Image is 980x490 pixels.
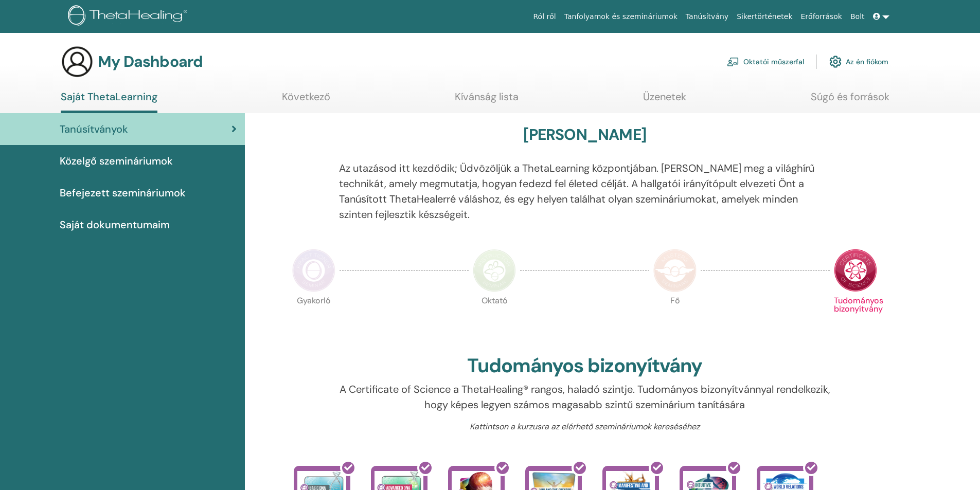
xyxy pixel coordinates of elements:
h3: My Dashboard [98,52,203,71]
span: Tanúsítványok [60,121,128,137]
a: Tanúsítvány [682,7,733,26]
a: Ról ről [529,7,560,26]
a: Kívánság lista [455,90,519,111]
a: Erőforrások [797,7,846,26]
span: Közelgő szemináriumok [60,153,173,169]
a: Következő [282,90,330,111]
p: A Certificate of Science a ThetaHealing® rangos, haladó szintje. Tudományos bizonyítvánnyal rende... [339,382,830,412]
p: Tudományos bizonyítvány [834,297,877,340]
span: Saját dokumentumaim [60,217,170,232]
img: Master [653,249,697,292]
img: Certificate of Science [834,249,877,292]
p: Fő [653,297,697,340]
a: Sikertörténetek [733,7,796,26]
a: Oktatói műszerfal [727,50,804,73]
p: Gyakorló [292,297,335,340]
p: Az utazásod itt kezdődik; Üdvözöljük a ThetaLearning központjában. [PERSON_NAME] meg a világhírű ... [339,160,830,222]
a: Üzenetek [643,90,686,111]
img: chalkboard-teacher.svg [727,57,739,66]
h3: [PERSON_NAME] [523,125,646,144]
a: Súgó és források [811,90,889,111]
a: Az én fiókom [829,50,888,73]
img: Instructor [473,249,516,292]
a: Bolt [846,7,869,26]
a: Saját ThetaLearning [61,90,157,113]
p: Oktató [473,297,516,340]
a: Tanfolyamok és szemináriumok [560,7,682,26]
p: Kattintson a kurzusra az elérhető szemináriumok kereséséhez [339,421,830,433]
img: Practitioner [292,249,335,292]
h2: Tudományos bizonyítvány [467,354,702,378]
img: generic-user-icon.jpg [61,45,94,78]
img: cog.svg [829,53,842,70]
img: logo.png [68,5,191,28]
span: Befejezett szemináriumok [60,185,186,201]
